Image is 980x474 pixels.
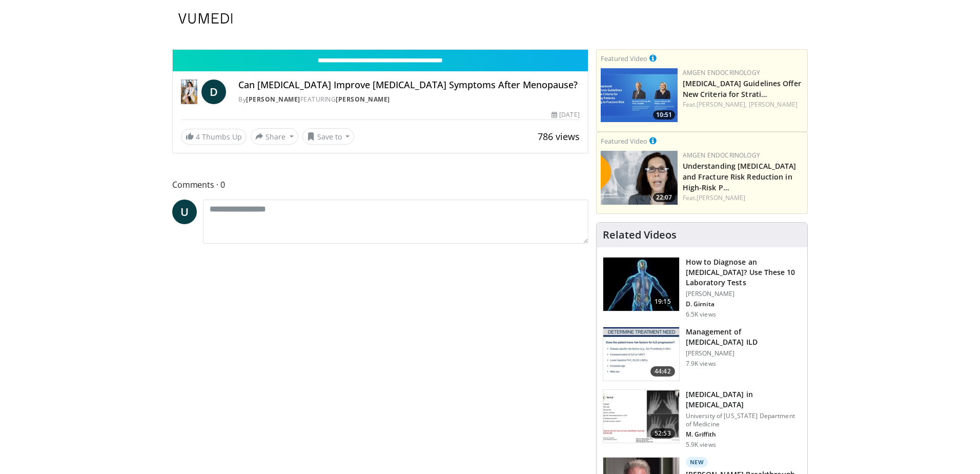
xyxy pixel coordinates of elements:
[603,229,677,241] h4: Related Videos
[601,151,678,205] img: c9a25db3-4db0-49e1-a46f-17b5c91d58a1.png.150x105_q85_crop-smart_upscale.png
[697,100,747,109] a: [PERSON_NAME],
[538,130,580,143] span: 786 views
[601,68,678,122] img: 7b525459-078d-43af-84f9-5c25155c8fbb.png.150x105_q85_crop-smart_upscale.jpg
[201,80,226,104] a: D
[686,430,801,439] p: Melissa Griffith
[686,290,801,298] p: [PERSON_NAME]
[683,78,801,99] a: [MEDICAL_DATA] Guidelines Offer New Criteria for Strati…
[603,258,679,311] img: 94354a42-e356-4408-ae03-74466ea68b7a.150x105_q85_crop-smart_upscale.jpg
[686,349,801,358] p: [PERSON_NAME]
[238,95,580,104] div: By FEATURING
[601,136,647,146] small: Featured Video
[196,132,200,142] span: 4
[650,428,675,439] span: 52:53
[683,151,760,160] a: Amgen Endocrinology
[246,95,300,104] a: [PERSON_NAME]
[603,390,679,443] img: 9d501fbd-9974-4104-9b57-c5e924c7b363.150x105_q85_crop-smart_upscale.jpg
[251,128,298,145] button: Share
[683,77,803,99] h3: Postmenopausal Osteoporosis Guidelines Offer New Criteria for Stratifying Patients According to F...
[683,161,797,192] a: Understanding [MEDICAL_DATA] and Fracture Risk Reduction in High-Risk P…
[238,80,580,91] h4: Can [MEDICAL_DATA] Improve [MEDICAL_DATA] Symptoms After Menopause?
[336,95,390,104] a: [PERSON_NAME]
[686,441,716,449] p: 5.9K views
[601,151,678,205] a: 22:07
[649,52,657,64] a: This is paid for by Amgen Endocrinology
[172,200,197,224] a: U
[686,310,716,319] p: 6.5K views
[601,54,647,63] small: Featured Video
[686,412,801,428] p: University of [US_STATE] Department of Medicine
[749,100,798,109] a: [PERSON_NAME]
[603,327,801,381] a: 44:42 Management of [MEDICAL_DATA] ILD [PERSON_NAME] 7.9K views
[683,193,803,203] div: Feat.
[653,110,675,120] span: 10:51
[650,366,675,377] span: 44:42
[686,389,801,410] h3: [MEDICAL_DATA] in [MEDICAL_DATA]
[302,128,355,145] button: Save to
[683,100,803,109] div: Feat.
[686,457,708,467] p: New
[697,193,745,202] a: [PERSON_NAME]
[181,129,247,145] a: 4 Thumbs Up
[601,68,678,122] a: 10:51
[603,257,801,319] a: 19:15 How to Diagnose an [MEDICAL_DATA]? Use These 10 Laboratory Tests [PERSON_NAME] D. Girnita 6...
[650,297,675,307] span: 19:15
[552,110,579,120] div: [DATE]
[686,257,801,288] h3: How to Diagnose an [MEDICAL_DATA]? Use These 10 Laboratory Tests
[686,327,801,347] h3: Management of [MEDICAL_DATA] ILD
[178,13,233,24] img: VuMedi Logo
[683,160,803,192] h3: Understanding Bone Health and Fracture Risk Reduction in High-Risk PMO Patients
[603,327,679,381] img: f34b7c1c-2f02-4eb7-a3f6-ccfac58a9900.150x105_q85_crop-smart_upscale.jpg
[686,360,716,368] p: 7.9K views
[172,178,588,191] span: Comments 0
[649,135,657,146] a: This is paid for by Amgen Endocrinology
[181,80,197,104] img: Dr. Diana Girnita
[686,300,801,308] p: Diana Girnita
[603,389,801,449] a: 52:53 [MEDICAL_DATA] in [MEDICAL_DATA] University of [US_STATE] Department of Medicine M. Griffit...
[653,193,675,202] span: 22:07
[683,68,760,77] a: Amgen Endocrinology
